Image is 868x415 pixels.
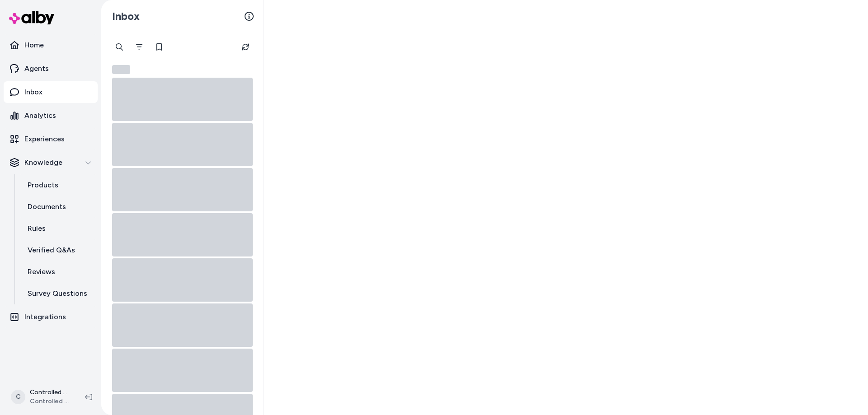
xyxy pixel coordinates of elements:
[24,157,62,168] p: Knowledge
[19,239,98,261] a: Verified Q&As
[28,201,66,212] p: Documents
[4,34,98,56] a: Home
[24,40,44,51] p: Home
[28,266,55,277] p: Reviews
[19,196,98,218] a: Documents
[4,105,98,126] a: Analytics
[28,245,75,256] p: Verified Q&As
[5,382,78,411] button: CControlled Chaos ShopifyControlled Chaos
[30,397,71,406] span: Controlled Chaos
[9,11,54,24] img: alby Logo
[236,38,255,56] button: Refresh
[28,288,87,299] p: Survey Questions
[19,261,98,283] a: Reviews
[28,180,58,191] p: Products
[19,174,98,196] a: Products
[24,312,66,322] p: Integrations
[4,81,98,103] a: Inbox
[24,63,49,74] p: Agents
[19,218,98,239] a: Rules
[4,152,98,173] button: Knowledge
[19,283,98,304] a: Survey Questions
[4,128,98,150] a: Experiences
[11,390,25,404] span: C
[28,223,46,234] p: Rules
[130,38,148,56] button: Filter
[30,388,71,397] p: Controlled Chaos Shopify
[24,134,65,145] p: Experiences
[4,58,98,79] a: Agents
[4,306,98,328] a: Integrations
[24,110,56,121] p: Analytics
[24,87,42,98] p: Inbox
[112,9,140,23] h2: Inbox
